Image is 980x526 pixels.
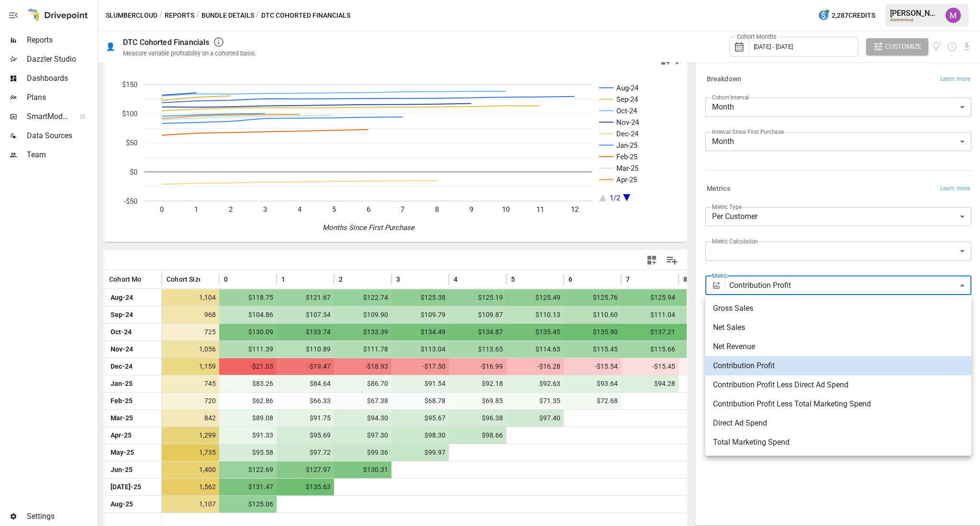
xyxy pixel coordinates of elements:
[713,398,964,410] span: Contribution Profit Less Total Marketing Spend
[713,379,964,391] span: Contribution Profit Less Direct Ad Spend
[713,437,964,448] span: Total Marketing Spend
[713,360,964,372] span: Contribution Profit
[713,303,964,314] span: Gross Sales
[713,341,964,352] span: Net Revenue
[713,417,964,429] span: Direct Ad Spend
[713,322,964,333] span: Net Sales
